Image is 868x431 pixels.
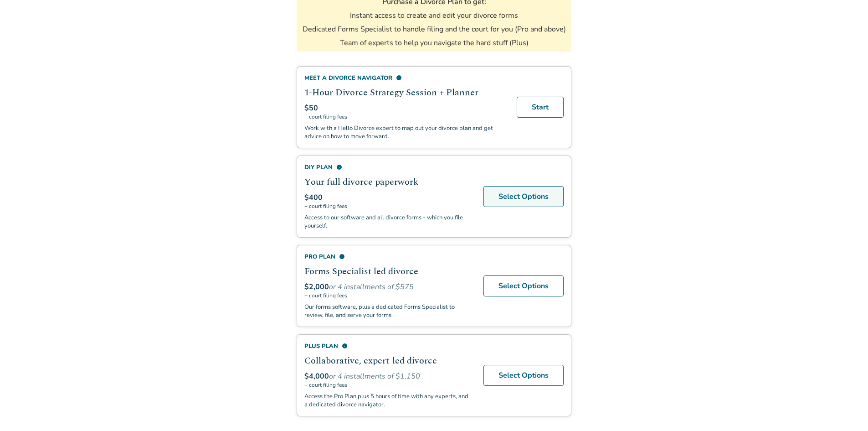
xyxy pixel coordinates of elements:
span: $4,000 [304,371,329,381]
li: Dedicated Forms Specialist to handle filing and the court for you (Pro and above) [303,24,566,34]
h2: 1-Hour Divorce Strategy Session + Planner [304,86,506,99]
span: info [396,75,402,81]
div: or 4 installments of $1,150 [304,371,473,381]
h2: Forms Specialist led divorce [304,265,473,278]
iframe: Chat Widget [822,387,868,431]
h2: Collaborative, expert-led divorce [304,354,473,368]
span: + court filing fees [304,203,473,210]
div: Meet a divorce navigator [304,74,506,82]
a: Select Options [483,186,564,207]
span: + court filing fees [304,292,473,299]
span: $400 [304,192,323,203]
span: info [339,254,345,260]
div: or 4 installments of $575 [304,282,473,292]
p: Access to our software and all divorce forms - which you file yourself. [304,213,473,230]
span: + court filing fees [304,113,506,120]
span: $2,000 [304,282,329,292]
a: Select Options [483,275,564,296]
a: Select Options [483,365,564,386]
span: info [336,164,342,170]
span: + court filing fees [304,381,473,389]
div: Plus Plan [304,342,473,350]
li: Instant access to create and edit your divorce forms [350,10,518,21]
div: DIY Plan [304,163,473,171]
li: Team of experts to help you navigate the hard stuff (Plus) [340,38,529,48]
a: Start [517,97,564,118]
div: Pro Plan [304,253,473,261]
p: Our forms software, plus a dedicated Forms Specialist to review, file, and serve your forms. [304,303,473,319]
span: info [342,343,348,349]
h2: Your full divorce paperwork [304,175,473,189]
p: Access the Pro Plan plus 5 hours of time with any experts, and a dedicated divorce navigator. [304,392,473,409]
span: $50 [304,103,318,113]
p: Work with a Hello Divorce expert to map out your divorce plan and get advice on how to move forward. [304,124,506,140]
